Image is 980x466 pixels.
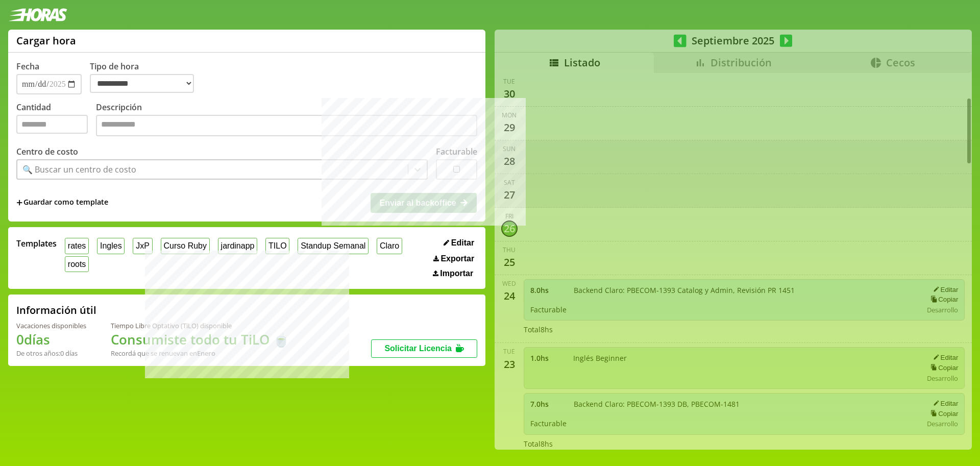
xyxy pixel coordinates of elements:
[111,349,289,358] div: Recordá que se renuevan en
[16,146,78,157] label: Centro de costo
[384,344,452,353] span: Solicitar Licencia
[440,269,473,278] span: Importar
[96,115,477,136] textarea: Descripción
[133,238,152,254] button: JxP
[22,164,136,175] div: 🔍 Buscar un centro de costo
[96,102,477,139] label: Descripción
[111,321,289,330] div: Tiempo Libre Optativo (TiLO) disponible
[65,238,89,254] button: rates
[8,8,67,21] img: logotipo
[90,74,194,93] select: Tipo de hora
[16,238,57,249] span: Templates
[16,321,86,330] div: Vacaciones disponibles
[265,238,289,254] button: TILO
[90,61,202,94] label: Tipo de hora
[16,61,39,72] label: Fecha
[430,254,477,264] button: Exportar
[16,102,96,139] label: Cantidad
[16,197,22,208] span: +
[197,349,215,358] b: Enero
[451,238,474,248] span: Editar
[16,115,88,134] input: Cantidad
[16,330,86,349] h1: 0 días
[440,254,474,263] span: Exportar
[97,238,125,254] button: Ingles
[218,238,257,254] button: jardinapp
[440,238,477,248] button: Editar
[16,197,108,208] span: +Guardar como template
[16,349,86,358] div: De otros años: 0 días
[377,238,402,254] button: Claro
[161,238,210,254] button: Curso Ruby
[111,330,289,349] h1: Consumiste todo tu TiLO 🍵
[371,339,477,358] button: Solicitar Licencia
[298,238,369,254] button: Standup Semanal
[16,34,76,47] h1: Cargar hora
[16,303,96,317] h2: Información útil
[65,256,89,272] button: roots
[436,146,477,157] label: Facturable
